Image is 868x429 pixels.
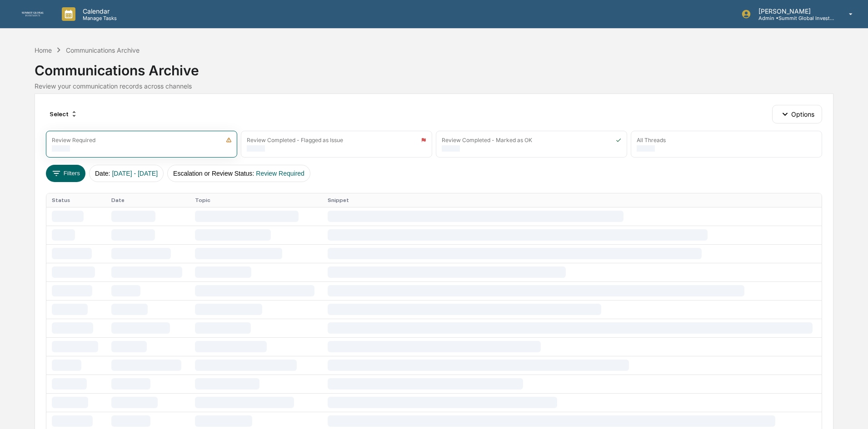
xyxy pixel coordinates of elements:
[226,137,232,143] img: icon
[35,82,833,90] div: Review your communication records across channels
[75,7,121,15] p: Calendar
[52,137,95,143] div: Review Required
[616,137,621,143] img: icon
[89,165,164,182] button: Date:[DATE] - [DATE]
[22,12,44,16] img: logo
[256,170,304,177] span: Review Required
[190,193,322,207] th: Topic
[442,137,532,143] div: Review Completed - Marked as OK
[751,15,836,21] p: Admin • Summit Global Investments
[322,193,822,207] th: Snippet
[46,165,85,182] button: Filters
[167,165,310,182] button: Escalation or Review Status:Review Required
[421,137,426,143] img: icon
[637,137,666,143] div: All Threads
[66,46,140,54] div: Communications Archive
[751,7,836,15] p: [PERSON_NAME]
[46,193,105,207] th: Status
[75,15,121,21] p: Manage Tasks
[106,193,190,207] th: Date
[247,137,343,143] div: Review Completed - Flagged as Issue
[35,46,52,54] div: Home
[772,105,822,123] button: Options
[46,107,81,121] div: Select
[112,170,158,177] span: [DATE] - [DATE]
[35,55,833,79] div: Communications Archive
